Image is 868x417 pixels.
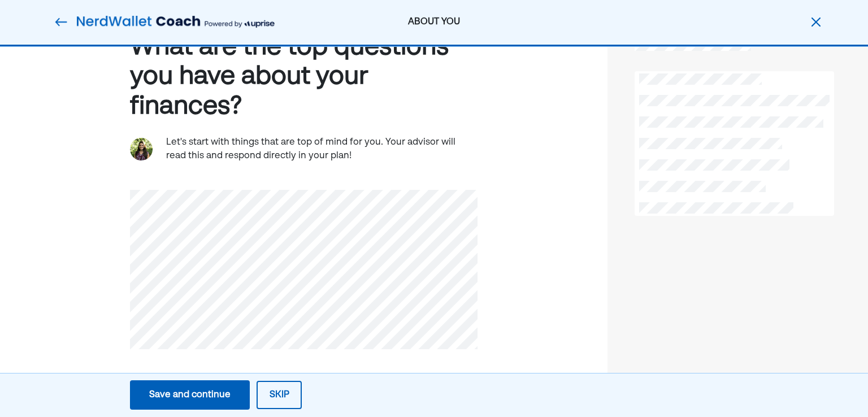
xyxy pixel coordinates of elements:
[257,381,302,409] button: Skip
[130,380,250,410] button: Save and continue
[130,33,477,122] div: What are the top questions you have about your finances?
[166,136,477,163] div: Let's start with things that are top of mind for you. Your advisor will read this and respond dir...
[149,388,231,402] div: Save and continue
[306,15,562,29] div: ABOUT YOU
